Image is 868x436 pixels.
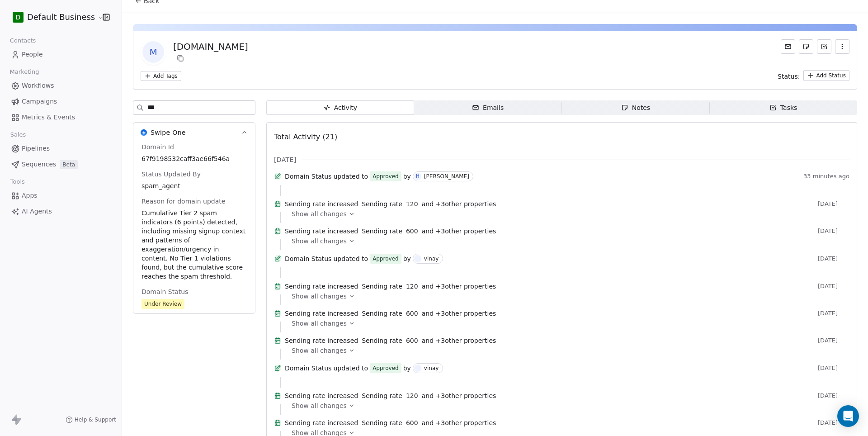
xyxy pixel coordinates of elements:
a: Campaigns [7,94,114,109]
span: updated to [333,254,368,263]
a: Show all changes [292,209,843,218]
a: Help & Support [66,416,116,423]
span: Domain Status [285,254,331,263]
span: and + 3 other properties [422,336,496,345]
span: [DATE] [818,310,849,317]
span: Domain Status [140,287,190,296]
span: Sending rate increased [285,282,358,291]
span: Contacts [6,34,40,47]
span: Pipelines [22,144,50,153]
a: Show all changes [292,292,843,301]
span: updated to [333,364,368,373]
span: 600 [406,309,418,318]
span: [DATE] [818,337,849,344]
span: Sending rate [362,227,402,236]
span: 67f9198532caff3ae66f546a [142,154,247,163]
a: SequencesBeta [7,157,114,172]
div: Notes [621,103,650,113]
span: Show all changes [292,292,347,301]
span: Marketing [6,65,43,79]
span: [DATE] [818,419,849,427]
span: Sending rate [362,309,402,318]
span: Sending rate increased [285,336,358,345]
span: Help & Support [75,416,116,423]
span: Sending rate [362,336,402,345]
span: and + 3 other properties [422,199,496,209]
div: Swipe OneSwipe One [133,142,255,313]
span: Tools [6,175,28,189]
a: Show all changes [292,237,843,246]
span: 120 [406,199,418,209]
span: and + 3 other properties [422,418,496,427]
button: Add Tags [141,71,181,81]
span: People [22,50,43,59]
a: Show all changes [292,401,843,410]
a: Metrics & Events [7,110,114,125]
img: Swipe One [141,129,147,136]
span: Total Activity (21) [274,133,337,141]
span: and + 3 other properties [422,391,496,400]
span: Apps [22,191,38,200]
span: [DATE] [818,392,849,399]
span: 120 [406,391,418,400]
span: Status: [778,72,800,81]
span: 600 [406,418,418,427]
div: vinay [424,256,439,262]
span: by [403,364,411,373]
span: Sending rate increased [285,199,358,209]
span: and + 3 other properties [422,309,496,318]
div: Tasks [769,103,797,113]
button: Swipe OneSwipe One [133,123,255,142]
button: DDefault Business [11,9,96,25]
span: Cumulative Tier 2 spam indicators (6 points) detected, including missing signup context and patte... [142,209,247,281]
span: m [142,41,164,63]
span: Reason for domain update [140,197,227,206]
span: D [16,13,21,22]
span: 600 [406,336,418,345]
span: Campaigns [22,97,57,106]
div: Approved [373,172,399,181]
span: Show all changes [292,209,347,218]
span: Sending rate [362,391,402,400]
span: Swipe One [151,128,186,137]
span: Sending rate [362,199,402,209]
span: Metrics & Events [22,113,75,122]
a: People [7,47,114,62]
div: [PERSON_NAME] [424,173,469,180]
span: 33 minutes ago [803,173,849,180]
span: Show all changes [292,319,347,328]
div: [DOMAIN_NAME] [173,40,248,53]
span: Sequences [22,160,56,169]
a: AI Agents [7,204,114,219]
span: [DATE] [274,155,296,164]
span: Sending rate increased [285,418,358,427]
span: [DATE] [818,200,849,208]
span: Default Business [27,11,95,23]
button: Add Status [803,70,849,81]
span: by [403,172,411,181]
span: Sales [6,128,30,142]
span: updated to [333,172,368,181]
a: Apps [7,188,114,203]
a: Show all changes [292,319,843,328]
a: Show all changes [292,346,843,355]
div: Under Review [144,299,182,308]
span: [DATE] [818,227,849,235]
span: 120 [406,282,418,291]
div: H [416,173,420,180]
span: by [403,254,411,263]
div: vinay [424,365,439,371]
span: and + 3 other properties [422,227,496,236]
div: Approved [373,254,399,263]
span: [DATE] [818,255,849,262]
span: Domain Status [285,172,331,181]
span: Show all changes [292,401,347,410]
span: Domain Status [285,364,331,373]
span: Sending rate [362,418,402,427]
span: Domain Id [140,142,176,152]
span: Show all changes [292,346,347,355]
span: and + 3 other properties [422,282,496,291]
span: spam_agent [142,181,247,190]
span: Sending rate increased [285,391,358,400]
div: Emails [472,103,504,113]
